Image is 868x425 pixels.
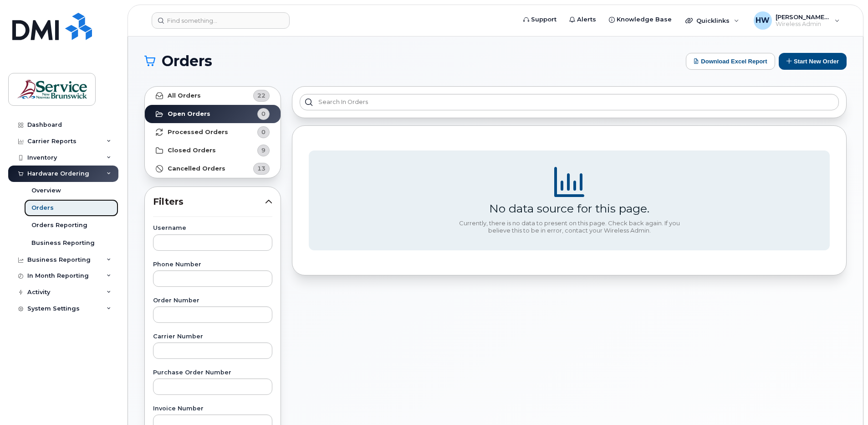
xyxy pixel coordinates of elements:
[153,195,265,208] span: Filters
[153,406,272,412] label: Invoice Number
[145,160,281,178] a: Cancelled Orders13
[162,54,212,68] span: Orders
[145,141,281,160] a: Closed Orders9
[300,94,839,110] input: Search in orders
[779,53,847,70] button: Start New Order
[145,87,281,105] a: All Orders22
[153,262,272,268] label: Phone Number
[168,110,210,118] strong: Open Orders
[145,105,281,123] a: Open Orders0
[261,128,266,136] span: 0
[168,92,201,99] strong: All Orders
[686,53,775,70] button: Download Excel Report
[261,146,266,155] span: 9
[168,165,225,172] strong: Cancelled Orders
[261,109,266,118] span: 0
[153,370,272,376] label: Purchase Order Number
[153,298,272,304] label: Order Number
[153,225,272,231] label: Username
[153,334,272,340] label: Carrier Number
[168,147,216,154] strong: Closed Orders
[489,202,649,215] div: No data source for this page.
[168,129,228,136] strong: Processed Orders
[455,220,683,234] div: Currently, there is no data to present on this page. Check back again. If you believe this to be ...
[257,164,266,173] span: 13
[145,123,281,141] a: Processed Orders0
[257,91,266,100] span: 22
